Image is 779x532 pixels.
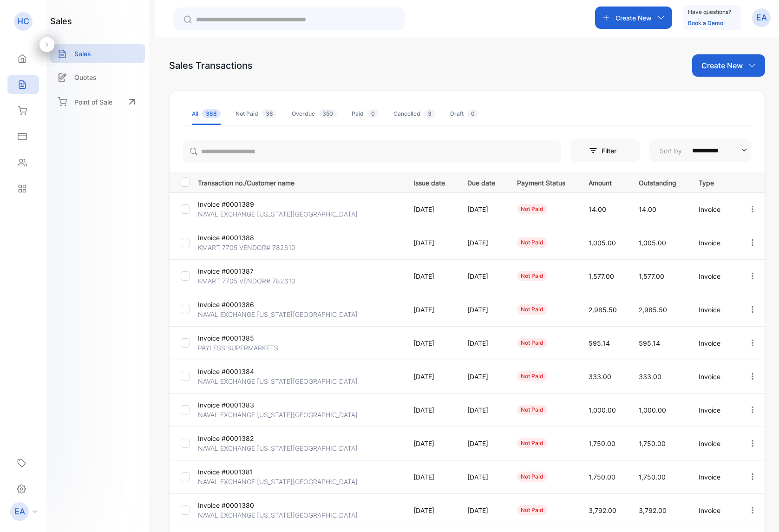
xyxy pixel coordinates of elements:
[589,406,616,414] span: 1,000.00
[756,12,767,24] p: EA
[639,373,661,381] span: 333.00
[517,405,547,415] div: not paid
[413,204,448,214] p: [DATE]
[467,238,498,248] p: [DATE]
[198,477,358,486] p: NAVAL EXCHANGE [US_STATE][GEOGRAPHIC_DATA]
[467,305,498,315] p: [DATE]
[467,176,498,188] p: Due date
[639,506,667,514] span: 3,792.00
[589,473,615,481] span: 1,750.00
[639,440,666,447] span: 1,750.00
[14,506,25,518] p: EA
[688,7,731,17] p: Have questions?
[17,15,29,27] p: HC
[692,54,765,77] button: Create New
[589,373,611,381] span: 333.00
[198,410,358,420] p: NAVAL EXCHANGE [US_STATE][GEOGRAPHIC_DATA]
[198,276,295,286] p: KMART 7705 VENDOR# 782610
[517,271,547,281] div: not paid
[639,306,667,314] span: 2,985.50
[699,305,729,315] p: Invoice
[236,110,277,118] div: Not Paid
[615,13,652,23] p: Create New
[517,237,547,248] div: not paid
[467,372,498,381] p: [DATE]
[660,146,682,156] p: Sort by
[169,59,253,72] div: Sales Transactions
[589,272,614,280] span: 1,577.00
[450,110,478,118] div: Draft
[198,176,402,188] p: Transaction no./Customer name
[639,272,664,280] span: 1,577.00
[413,305,448,315] p: [DATE]
[413,506,448,515] p: [DATE]
[589,205,606,213] span: 14.00
[467,506,498,515] p: [DATE]
[413,405,448,415] p: [DATE]
[413,271,448,281] p: [DATE]
[467,439,498,448] p: [DATE]
[198,199,266,209] p: Invoice #0001389
[639,406,666,414] span: 1,000.00
[192,110,221,118] div: All
[467,472,498,482] p: [DATE]
[413,372,448,381] p: [DATE]
[198,467,266,477] p: Invoice #0001381
[413,439,448,448] p: [DATE]
[701,60,743,71] p: Create New
[50,15,72,27] h1: sales
[352,110,379,118] div: Paid
[198,433,266,443] p: Invoice #0001382
[467,271,498,281] p: [DATE]
[517,371,547,381] div: not paid
[589,239,616,247] span: 1,005.00
[517,338,547,348] div: not paid
[699,176,729,188] p: Type
[393,110,435,118] div: Cancelled
[589,176,620,188] p: Amount
[467,405,498,415] p: [DATE]
[292,110,337,118] div: Overdue
[74,49,91,59] p: Sales
[367,109,379,118] span: 0
[639,205,656,213] span: 14.00
[413,472,448,482] p: [DATE]
[752,7,771,29] button: EA
[589,440,615,447] span: 1,750.00
[649,139,752,162] button: Sort by
[198,209,358,219] p: NAVAL EXCHANGE [US_STATE][GEOGRAPHIC_DATA]
[517,204,547,214] div: not paid
[413,176,448,188] p: Issue date
[517,304,547,315] div: not paid
[467,338,498,348] p: [DATE]
[50,44,145,63] a: Sales
[424,109,435,118] span: 3
[589,306,617,314] span: 2,985.50
[595,7,672,29] button: Create New
[699,204,729,214] p: Invoice
[74,97,112,107] p: Point of Sale
[198,309,358,319] p: NAVAL EXCHANGE [US_STATE][GEOGRAPHIC_DATA]
[198,500,266,510] p: Invoice #0001380
[517,438,547,448] div: not paid
[699,338,729,348] p: Invoice
[639,473,666,481] span: 1,750.00
[467,109,478,118] span: 0
[198,300,266,309] p: Invoice #0001386
[202,109,221,118] span: 388
[699,271,729,281] p: Invoice
[699,439,729,448] p: Invoice
[198,510,358,520] p: NAVAL EXCHANGE [US_STATE][GEOGRAPHIC_DATA]
[699,238,729,248] p: Invoice
[517,505,547,515] div: not paid
[198,266,266,276] p: Invoice #0001387
[517,472,547,482] div: not paid
[50,92,145,112] a: Point of Sale
[198,243,295,252] p: KMART 7705 VENDOR# 782610
[688,20,723,26] a: Book a Demo
[517,176,570,188] p: Payment Status
[198,343,278,353] p: PAYLESS SUPERMARKETS
[198,443,358,453] p: NAVAL EXCHANGE [US_STATE][GEOGRAPHIC_DATA]
[74,72,97,82] p: Quotes
[50,68,145,87] a: Quotes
